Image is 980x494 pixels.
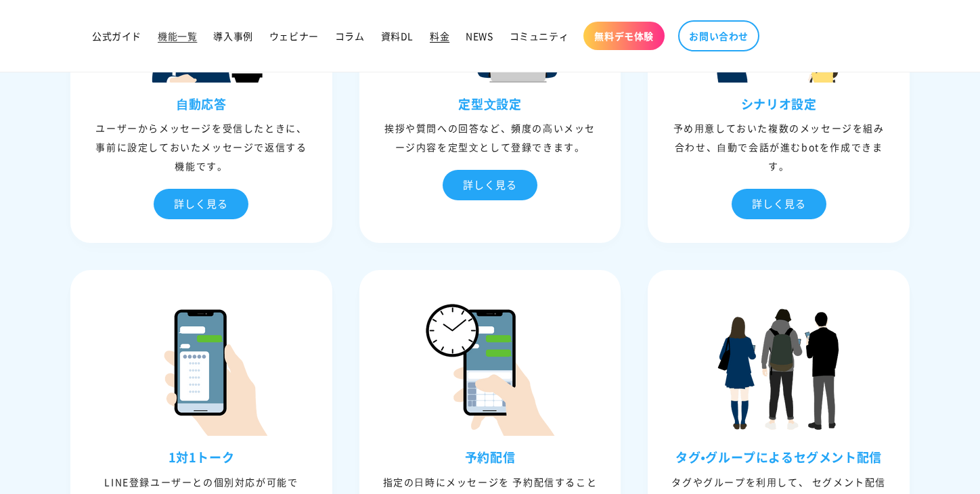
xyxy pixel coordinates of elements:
[74,449,329,465] h3: 1対1トーク
[422,22,458,50] a: 料金
[261,22,327,50] a: ウェビナー
[213,30,252,42] span: 導入事例
[443,170,537,200] div: 詳しく見る
[466,30,493,42] span: NEWS
[205,22,261,50] a: 導入事例
[583,22,665,50] a: 無料デモ体験
[651,96,906,112] h3: シナリオ設定
[689,30,749,42] span: お問い合わせ
[74,118,329,175] div: ユーザーからメッセージを受信したときに、事前に設定しておいたメッセージで返信する機能です。
[711,300,847,436] img: タグ•グループによるセグメント配信
[84,22,150,50] a: 公式ガイド
[363,449,618,465] h3: 予約配信
[133,300,269,436] img: 1対1トーク
[158,30,197,42] span: 機能一覧
[327,22,373,50] a: コラム
[373,22,422,50] a: 資料DL
[502,22,577,50] a: コミュニティ
[363,96,618,112] h3: 定型⽂設定
[510,30,569,42] span: コミュニティ
[422,300,558,436] img: 予約配信
[732,189,826,219] div: 詳しく見る
[458,22,501,50] a: NEWS
[154,189,248,219] div: 詳しく見る
[150,22,205,50] a: 機能一覧
[335,30,365,42] span: コラム
[74,96,329,112] h3: ⾃動応答
[594,30,654,42] span: 無料デモ体験
[363,118,618,156] div: 挨拶や質問への回答など、頻度の⾼いメッセージ内容を定型⽂として登録できます。
[651,449,906,465] h3: タグ•グループによるセグメント配信
[269,30,319,42] span: ウェビナー
[678,20,759,51] a: お問い合わせ
[92,30,141,42] span: 公式ガイド
[430,30,449,42] span: 料金
[651,118,906,175] div: 予め⽤意しておいた複数のメッセージを組み合わせ、⾃動で会話が進むbotを作成できます。
[381,30,414,42] span: 資料DL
